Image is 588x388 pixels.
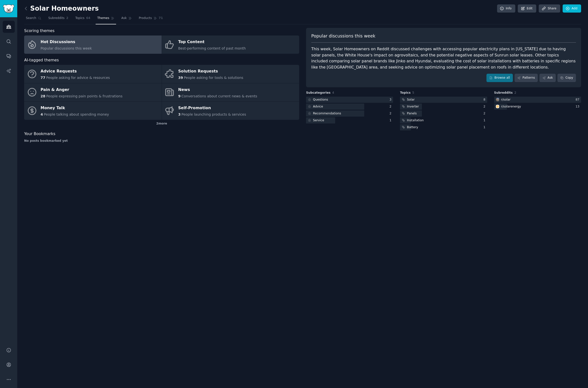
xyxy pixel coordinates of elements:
span: People asking for advice & resources [46,76,110,80]
span: People expressing pain points & frustrations [46,94,122,98]
span: 4 [332,91,334,94]
span: 77 [41,76,45,80]
div: 2 [484,111,487,116]
img: solarenergy [496,105,499,108]
a: Subreddits2 [47,14,70,24]
div: Service [313,118,324,123]
a: News9Conversations about current news & events [162,83,299,102]
a: Advice2 [306,104,393,110]
span: Best-performing content of past month [178,46,246,50]
div: Top Content [178,38,246,46]
div: Questions [313,98,328,102]
a: Pain & Anger28People expressing pain points & frustrations [24,83,162,102]
span: Popular discussions this week [311,33,375,39]
a: Share [539,4,560,13]
a: Questions3 [306,97,393,103]
a: Browse all [486,74,513,82]
img: GummySearch logo [3,4,14,13]
span: 3 [178,112,181,116]
span: People talking about spending money [44,112,109,116]
span: 71 [159,16,163,20]
div: Installation [407,118,424,123]
a: Inverter2 [400,104,487,110]
img: solar [496,98,499,101]
div: Pain & Anger [41,86,123,94]
a: Search [24,14,43,24]
span: Ask [121,16,127,20]
div: r/ solar [501,98,511,102]
div: Battery [407,125,418,130]
a: Solution Requests39People asking for tools & solutions [162,65,299,83]
div: 87 [575,98,581,102]
div: 13 [575,105,581,109]
span: AI-tagged themes [24,57,59,63]
button: Copy [557,74,576,82]
div: Solution Requests [178,68,243,75]
a: Patterns [515,74,538,82]
div: Hot Discussions [41,38,92,46]
a: Topics64 [73,14,92,24]
span: 5 [412,91,414,94]
a: Installation1 [400,117,487,123]
span: 2 [66,16,69,20]
div: This week, Solar Homeowners on Reddit discussed challenges with accessing popular electricity pla... [311,46,576,70]
span: Conversations about current news & events [181,94,257,98]
span: Scoring themes [24,28,54,34]
span: Search [26,16,36,20]
a: Panels2 [400,110,487,117]
div: 3 [390,98,393,102]
a: Edit [518,4,536,13]
span: Subreddits [494,91,513,95]
span: Subcategories [306,91,330,95]
span: Your Bookmarks [24,131,55,137]
a: Add [563,4,581,13]
div: Recommendations [313,111,341,116]
div: Solar [407,98,415,102]
div: 1 [484,125,487,130]
a: Ask [539,74,556,82]
a: Themes [96,14,116,24]
span: People asking for tools & solutions [184,76,243,80]
span: Topics [400,91,411,95]
div: No posts bookmarked yet [24,139,299,143]
span: Themes [97,16,109,20]
a: Products71 [137,14,165,24]
span: 39 [178,76,183,80]
a: Recommendations2 [306,110,393,117]
a: Battery1 [400,124,487,130]
span: Popular discussions this week [41,46,92,50]
span: Topics [75,16,84,20]
a: solarr/solar87 [494,97,581,103]
div: Panels [407,111,416,116]
a: Hot DiscussionsPopular discussions this week [24,35,162,54]
span: People launching products & services [181,112,246,116]
span: 64 [86,16,90,20]
span: 2 [514,91,516,94]
a: Top ContentBest-performing content of past month [162,35,299,54]
span: 9 [178,94,181,98]
a: Self-Promotion3People launching products & services [162,102,299,120]
div: Money Talk [41,104,109,112]
div: 2 [484,105,487,109]
div: 2 [390,111,393,116]
a: solarenergyr/solarenergy13 [494,104,581,110]
div: 1 [484,118,487,123]
a: Ask [120,14,134,24]
div: 2 more [24,120,299,128]
a: Info [497,4,515,13]
span: Subreddits [48,16,65,20]
span: 4 [41,112,43,116]
div: Advice Requests [41,68,110,75]
a: Service1 [306,117,393,123]
div: Inverter [407,105,419,109]
div: 1 [390,118,393,123]
span: Products [139,16,152,20]
a: Money Talk4People talking about spending money [24,102,162,120]
a: Advice Requests77People asking for advice & resources [24,65,162,83]
div: 2 [390,105,393,109]
div: News [178,86,257,94]
h2: Solar Homeowners [24,5,99,13]
div: 8 [484,98,487,102]
span: 28 [41,94,45,98]
div: Self-Promotion [178,104,246,112]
